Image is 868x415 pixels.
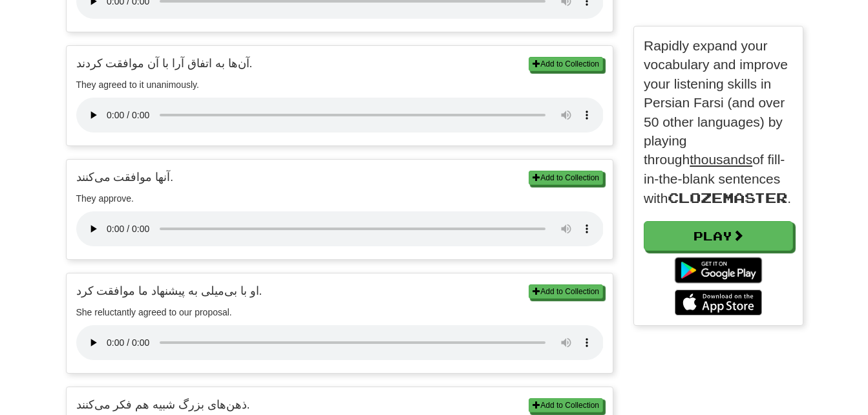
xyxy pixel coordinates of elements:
[668,189,787,206] span: Clozemaster
[668,251,768,290] img: Get it on Google Play
[690,152,752,167] u: thousands
[675,290,762,315] img: Download_on_the_App_Store_Badge_US-UK_135x40-25178aeef6eb6b83b96f5f2d004eda3bffbb37122de64afbaef7...
[529,57,603,71] button: Add to Collection
[76,78,604,91] p: They agreed to it unanimously.
[76,169,604,186] p: آنها موافقت می‌کنند.
[644,221,793,251] a: Play
[529,171,603,185] button: Add to Collection
[76,397,604,413] p: ذهن‌های بزرگ شبیه هم فکر می‌کنند.
[76,192,604,205] p: They approve.
[76,283,604,299] p: او با بی‌میلی به پیشنهاد ما موافقت کرد.
[76,306,604,319] p: She reluctantly agreed to our proposal.
[529,398,603,412] button: Add to Collection
[644,36,793,208] p: Rapidly expand your vocabulary and improve your listening skills in Persian Farsi (and over 50 ot...
[529,284,603,299] button: Add to Collection
[76,56,604,72] p: آن‌ها به اتفاق آرا با آن موافقت کردند.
